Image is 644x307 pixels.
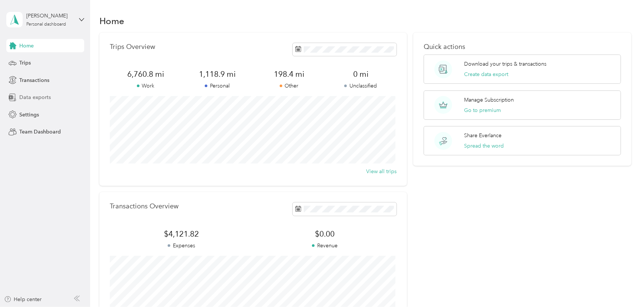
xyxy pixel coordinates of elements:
[110,82,181,90] p: Work
[253,229,396,239] span: $0.00
[325,82,397,90] p: Unclassified
[464,70,508,78] button: Create data export
[464,132,502,139] p: Share Everlance
[19,76,49,84] span: Transactions
[99,17,124,25] h1: Home
[253,82,325,90] p: Other
[110,202,178,210] p: Transactions Overview
[464,96,514,104] p: Manage Subscription
[181,82,253,90] p: Personal
[19,111,39,119] span: Settings
[464,142,504,150] button: Spread the word
[366,168,397,175] button: View all trips
[19,128,61,136] span: Team Dashboard
[110,229,253,239] span: $4,121.82
[4,296,42,303] button: Help center
[26,12,73,20] div: [PERSON_NAME]
[19,59,31,67] span: Trips
[19,42,34,50] span: Home
[181,69,253,79] span: 1,118.9 mi
[19,93,51,101] span: Data exports
[110,43,155,51] p: Trips Overview
[253,242,396,250] p: Revenue
[602,265,644,307] iframe: Everlance-gr Chat Button Frame
[325,69,397,79] span: 0 mi
[110,242,253,250] p: Expenses
[464,60,546,68] p: Download your trips & transactions
[464,106,501,114] button: Go to premium
[26,22,66,27] div: Personal dashboard
[253,69,325,79] span: 198.4 mi
[424,43,621,51] p: Quick actions
[110,69,181,79] span: 6,760.8 mi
